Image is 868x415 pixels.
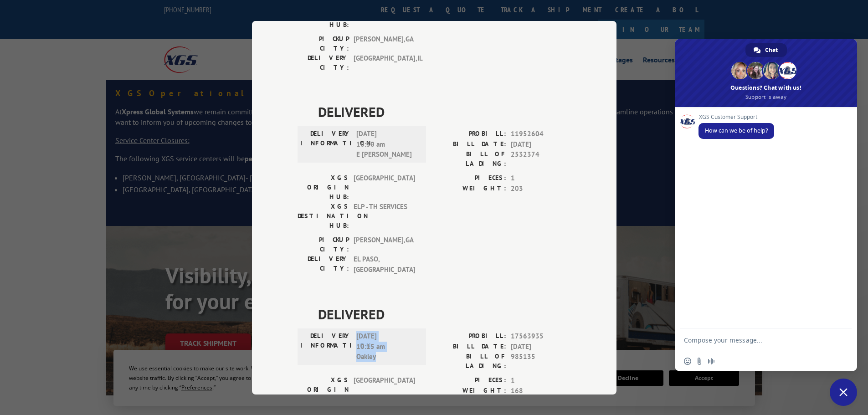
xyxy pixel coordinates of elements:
[684,328,830,351] textarea: Compose your message...
[356,331,418,362] span: [DATE] 10:15 am Oakley
[434,331,506,342] label: PROBILL:
[298,173,349,202] label: XGS ORIGIN HUB:
[434,352,506,371] label: BILL OF LADING:
[318,102,571,122] span: DELIVERED
[354,53,415,72] span: [GEOGRAPHIC_DATA] , IL
[298,375,349,404] label: XGS ORIGIN HUB:
[511,173,571,184] span: 1
[830,379,857,406] a: Close chat
[356,129,418,160] span: [DATE] 10:30 am E [PERSON_NAME]
[511,129,571,139] span: 11952604
[434,375,506,386] label: PIECES:
[434,183,506,194] label: WEIGHT:
[511,331,571,342] span: 17563935
[354,254,415,275] span: EL PASO , [GEOGRAPHIC_DATA]
[298,254,349,275] label: DELIVERY CITY:
[354,1,415,30] span: [GEOGRAPHIC_DATA]
[511,139,571,149] span: [DATE]
[511,375,571,386] span: 1
[434,341,506,352] label: BILL DATE:
[298,1,349,30] label: XGS DESTINATION HUB:
[318,304,571,324] span: DELIVERED
[434,149,506,169] label: BILL OF LADING:
[434,173,506,184] label: PIECES:
[745,43,787,57] a: Chat
[298,53,349,72] label: DELIVERY CITY:
[354,34,415,53] span: [PERSON_NAME] , GA
[696,358,703,365] span: Send a file
[705,127,768,134] span: How can we be of help?
[765,43,778,57] span: Chat
[300,331,352,362] label: DELIVERY INFORMATION:
[511,149,571,169] span: 2532374
[434,385,506,396] label: WEIGHT:
[434,129,506,139] label: PROBILL:
[298,235,349,254] label: PICKUP CITY:
[434,139,506,149] label: BILL DATE:
[511,341,571,352] span: [DATE]
[511,352,571,371] span: 985135
[354,173,415,202] span: [GEOGRAPHIC_DATA]
[684,358,691,365] span: Insert an emoji
[298,34,349,53] label: PICKUP CITY:
[699,114,774,120] span: XGS Customer Support
[354,202,415,231] span: ELP - TH SERVICES
[511,183,571,194] span: 203
[298,202,349,231] label: XGS DESTINATION HUB:
[708,358,715,365] span: Audio message
[300,129,352,160] label: DELIVERY INFORMATION:
[511,385,571,396] span: 168
[354,235,415,254] span: [PERSON_NAME] , GA
[354,375,415,404] span: [GEOGRAPHIC_DATA]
